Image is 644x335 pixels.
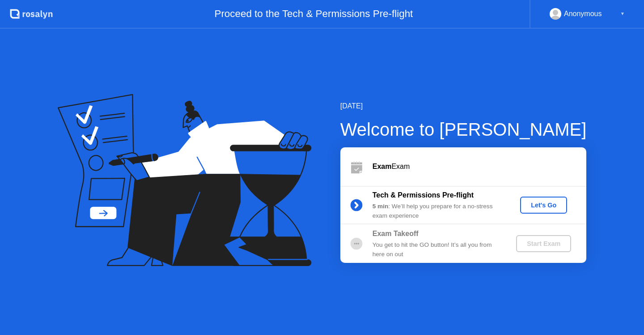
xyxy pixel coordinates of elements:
div: [DATE] [340,101,587,112]
b: Exam Takeoff [373,230,419,237]
div: : We’ll help you prepare for a no-stress exam experience [373,202,501,220]
button: Start Exam [516,235,571,252]
b: 5 min [373,203,389,210]
b: Exam [373,163,392,170]
div: Anonymous [564,8,602,20]
button: Let's Go [520,197,567,214]
div: ▼ [620,8,625,20]
div: Start Exam [520,240,568,247]
div: Welcome to [PERSON_NAME] [340,116,587,143]
b: Tech & Permissions Pre-flight [373,191,474,199]
div: You get to hit the GO button! It’s all you from here on out [373,241,501,259]
div: Let's Go [524,202,563,209]
div: Exam [373,161,586,172]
